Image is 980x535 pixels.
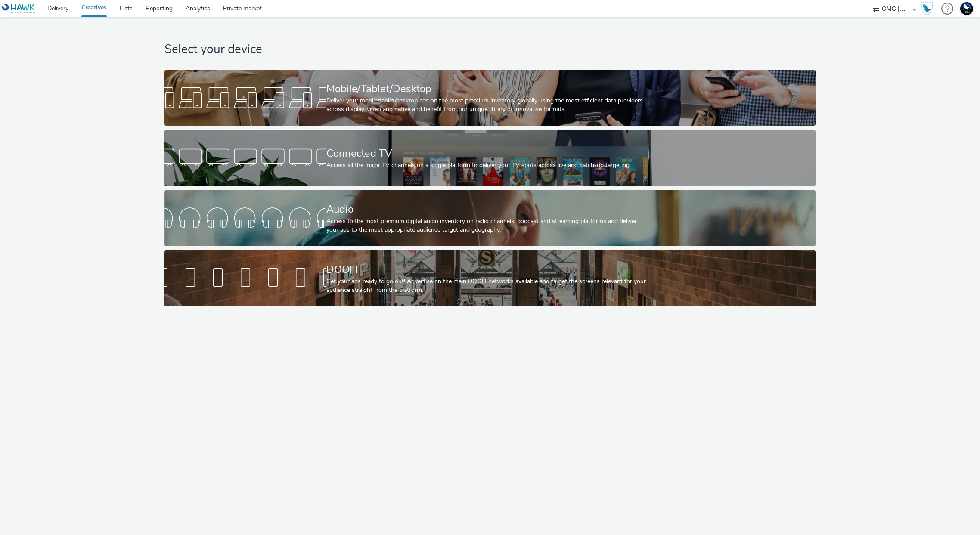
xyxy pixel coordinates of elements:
[326,81,650,96] div: Mobile/Tablet/Desktop
[164,70,816,126] a: Mobile/Tablet/DesktopDeliver your mobile/tablet/desktop ads on the most premium inventory globall...
[326,96,650,114] div: Deliver your mobile/tablet/desktop ads on the most premium inventory globally using the most effi...
[164,190,816,246] a: AudioAccess to the most premium digital audio inventory on radio channels, podcast and streaming ...
[164,130,816,186] a: Connected TVAccess all the major TV channels on a single platform to deliver your TV spots across...
[960,2,973,15] img: Support Hawk
[164,41,816,58] h1: Select your device
[326,161,650,170] div: Access all the major TV channels on a single platform to deliver your TV spots across live and ca...
[326,277,650,295] div: Get your ads ready to go out! Advertise on the main DOOH networks available and target the screen...
[326,146,650,161] div: Connected TV
[326,202,650,217] div: Audio
[326,262,650,277] div: DOOH
[921,2,933,15] img: Hawk Academy
[921,2,937,15] a: Hawk Academy
[326,217,650,235] div: Access to the most premium digital audio inventory on radio channels, podcast and streaming platf...
[2,3,35,14] img: undefined Logo
[164,250,816,306] a: DOOHGet your ads ready to go out! Advertise on the main DOOH networks available and target the sc...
